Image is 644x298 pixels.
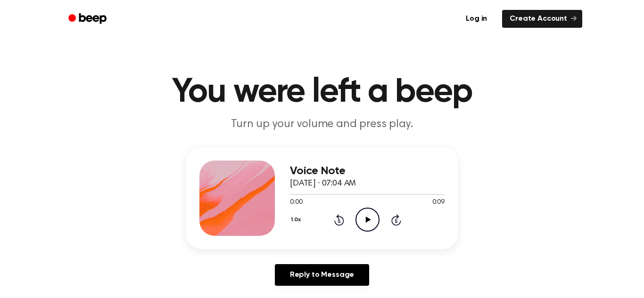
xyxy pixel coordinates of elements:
[456,8,496,30] a: Log in
[290,179,356,188] span: [DATE] · 07:04 AM
[502,10,582,28] a: Create Account
[290,165,445,177] h3: Voice Note
[432,198,445,208] span: 0:09
[81,75,563,109] h1: You were left a beep
[62,10,115,28] a: Beep
[290,212,304,228] button: 1.0x
[275,264,369,286] a: Reply to Message
[290,198,302,208] span: 0:00
[141,117,503,132] p: Turn up your volume and press play.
